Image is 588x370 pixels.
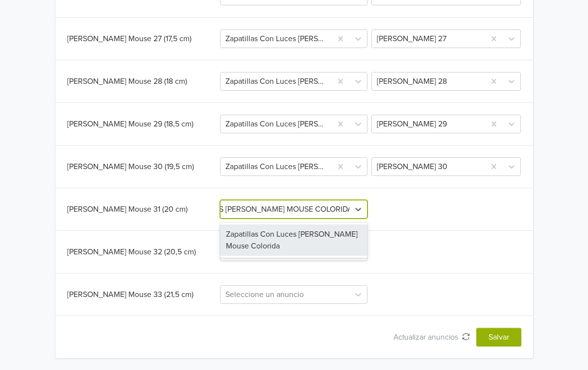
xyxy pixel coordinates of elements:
[67,118,219,130] div: [PERSON_NAME] Mouse 29 (18,5 cm)
[67,203,219,215] div: [PERSON_NAME] Mouse 31 (20 cm)
[67,246,219,258] div: [PERSON_NAME] Mouse 32 (20,5 cm)
[393,332,462,342] span: Actualizar anuncios
[67,75,219,87] div: [PERSON_NAME] Mouse 28 (18 cm)
[67,161,219,173] div: [PERSON_NAME] Mouse 30 (19,5 cm)
[476,328,521,346] button: Salvar
[387,328,476,346] button: Actualizar anuncios
[67,33,219,45] div: [PERSON_NAME] Mouse 27 (17,5 cm)
[67,289,219,300] div: [PERSON_NAME] Mouse 33 (21,5 cm)
[220,224,367,256] div: Zapatillas Con Luces [PERSON_NAME] Mouse Colorida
